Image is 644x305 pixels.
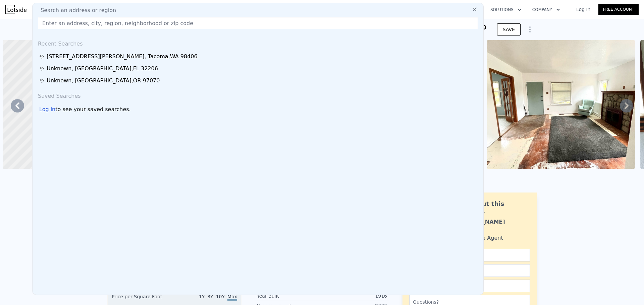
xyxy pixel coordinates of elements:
a: Unknown, [GEOGRAPHIC_DATA],OR 97070 [39,77,479,85]
div: [PERSON_NAME] Bahadur [455,218,530,234]
span: 10Y [216,294,225,299]
a: Free Account [598,4,639,15]
div: Log in [39,105,55,113]
span: 3Y [207,294,213,299]
div: Year Built [257,293,322,299]
span: Max [227,294,237,301]
div: Recent Searches [35,34,481,51]
button: Solutions [485,4,527,16]
input: Enter an address, city, region, neighborhood or zip code [38,17,478,29]
div: Price per Square Foot [112,293,174,304]
img: Lotside [5,5,26,14]
span: 1Y [199,294,205,299]
div: 1916 [322,293,387,299]
img: Sale: 123459571 Parcel: 101193337 [487,40,635,169]
a: Unknown, [GEOGRAPHIC_DATA],FL 32206 [39,65,479,73]
span: to see your saved searches. [55,105,130,113]
button: Show Options [523,23,537,36]
button: SAVE [497,23,521,35]
button: Company [527,4,566,16]
div: Unknown , [GEOGRAPHIC_DATA] , FL 32206 [47,65,158,73]
div: Saved Searches [35,87,481,103]
div: [STREET_ADDRESS][PERSON_NAME] , Tacoma , WA 98406 [47,53,198,61]
span: Search an address or region [35,6,116,14]
div: Unknown , [GEOGRAPHIC_DATA] , OR 97070 [47,77,160,85]
a: [STREET_ADDRESS][PERSON_NAME], Tacoma,WA 98406 [39,53,479,61]
div: Ask about this property [455,199,530,218]
a: Log In [568,6,598,13]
